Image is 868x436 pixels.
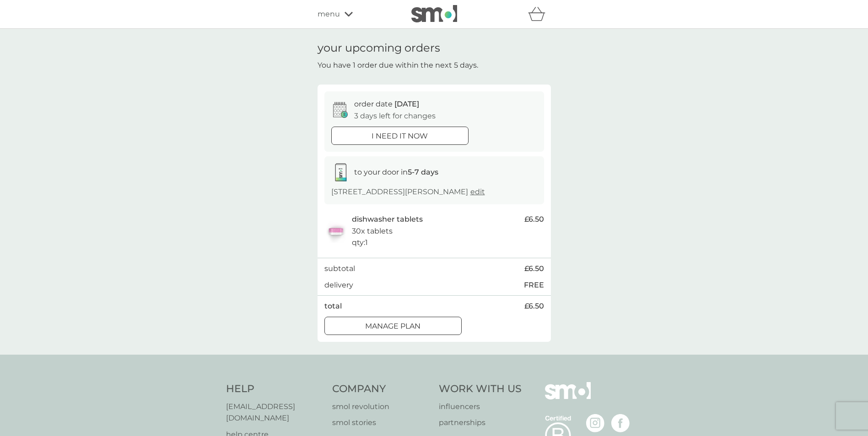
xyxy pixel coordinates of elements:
[470,187,485,196] a: edit
[439,417,522,429] a: partnerships
[528,5,551,23] div: basket
[524,300,544,312] span: £6.50
[324,300,342,312] p: total
[411,5,457,22] img: smol
[332,382,430,396] h4: Company
[524,263,544,275] span: £6.50
[331,127,469,145] button: i need it now
[331,186,485,198] p: [STREET_ADDRESS][PERSON_NAME]
[439,401,522,413] a: influencers
[611,414,630,432] img: visit the smol Facebook page
[352,225,393,237] p: 30x tablets
[408,168,438,176] strong: 5-7 days
[354,110,436,122] p: 3 days left for changes
[324,263,355,275] p: subtotal
[226,401,323,424] a: [EMAIL_ADDRESS][DOMAIN_NAME]
[318,42,440,55] h1: your upcoming orders
[332,401,430,413] a: smol revolution
[226,382,323,396] h4: Help
[545,382,591,413] img: smol
[354,168,438,176] span: to your door in
[394,100,419,108] span: [DATE]
[332,417,430,429] a: smol stories
[352,237,368,249] p: qty : 1
[586,414,604,432] img: visit the smol Instagram page
[324,279,353,291] p: delivery
[318,8,340,20] span: menu
[439,382,522,396] h4: Work With Us
[354,98,419,110] p: order date
[324,317,462,335] button: Manage plan
[365,320,421,332] p: Manage plan
[352,213,423,225] p: dishwasher tablets
[524,213,544,225] span: £6.50
[524,279,544,291] p: FREE
[318,59,478,71] p: You have 1 order due within the next 5 days.
[372,130,428,142] p: i need it now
